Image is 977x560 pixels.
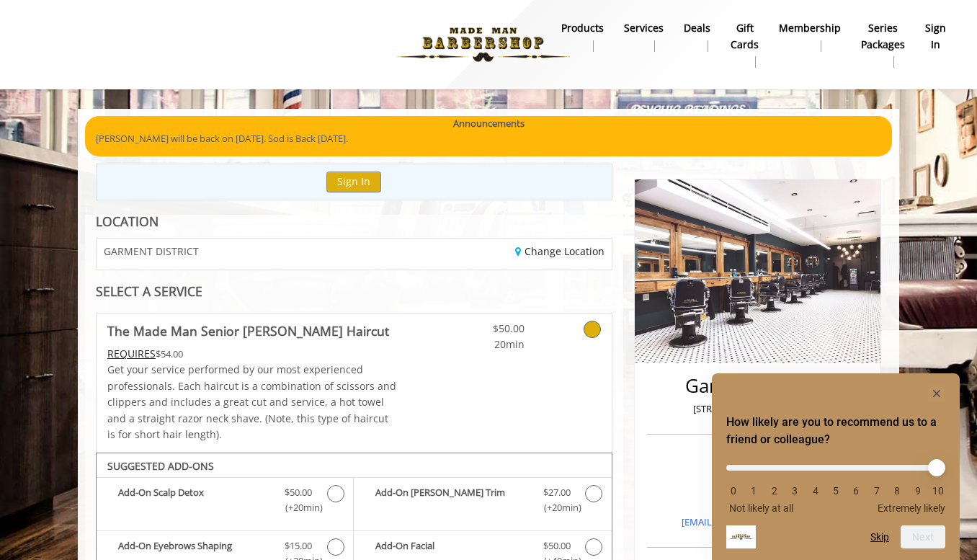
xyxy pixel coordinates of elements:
[726,385,945,548] div: How likely are you to recommend us to a friend or colleague? Select an option from 0 to 10, with ...
[901,525,945,548] button: Next question
[849,485,863,497] li: 6
[453,116,525,131] b: Announcements
[746,485,761,497] li: 1
[651,375,865,396] h2: Garment District
[731,20,759,53] b: gift cards
[808,485,823,497] li: 4
[870,531,889,543] button: Skip
[384,5,582,84] img: Made Man Barbershop logo
[118,485,270,515] b: Add-On Scalp Detox
[931,485,945,497] li: 10
[767,485,782,497] li: 2
[543,485,571,500] span: $27.00
[285,538,312,554] span: $15.00
[726,454,945,514] div: How likely are you to recommend us to a friend or colleague? Select an option from 0 to 10, with ...
[779,20,841,36] b: Membership
[911,485,925,497] li: 9
[96,131,881,146] p: [PERSON_NAME] will be back on [DATE]. Sod is Back [DATE].
[107,321,389,341] b: The Made Man Senior [PERSON_NAME] Haircut
[624,20,664,36] b: Services
[769,18,851,55] a: MembershipMembership
[878,502,945,514] span: Extremely likely
[721,18,769,71] a: Gift cardsgift cards
[788,485,802,497] li: 3
[829,485,843,497] li: 5
[375,485,528,515] b: Add-On [PERSON_NAME] Trim
[561,20,604,36] b: products
[890,485,904,497] li: 8
[614,18,674,55] a: ServicesServices
[674,18,721,55] a: DealsDeals
[107,346,397,362] div: $54.00
[928,385,945,402] button: Hide survey
[107,347,156,360] span: This service needs some Advance to be paid before we block your appointment
[515,244,605,258] a: Change Location
[651,454,865,464] h3: Phone
[726,414,945,448] h2: How likely are you to recommend us to a friend or colleague? Select an option from 0 to 10, with ...
[651,401,865,417] p: [STREET_ADDRESS][US_STATE]
[277,500,320,515] span: (+20min )
[440,337,525,352] span: 20min
[682,515,834,528] a: [EMAIL_ADDRESS][DOMAIN_NAME]
[104,246,199,257] span: GARMENT DISTRICT
[915,18,956,55] a: sign insign in
[851,18,915,71] a: Series packagesSeries packages
[684,20,710,36] b: Deals
[361,485,604,519] label: Add-On Beard Trim
[104,485,346,519] label: Add-On Scalp Detox
[285,485,312,500] span: $50.00
[551,18,614,55] a: Productsproducts
[726,485,741,497] li: 0
[870,485,884,497] li: 7
[107,362,397,443] p: Get your service performed by our most experienced professionals. Each haircut is a combination o...
[96,285,612,298] div: SELECT A SERVICE
[535,500,578,515] span: (+20min )
[543,538,571,554] span: $50.00
[326,172,381,192] button: Sign In
[861,20,905,53] b: Series packages
[925,20,946,53] b: sign in
[440,321,525,337] span: $50.00
[107,459,214,473] b: SUGGESTED ADD-ONS
[651,494,865,505] h3: Email
[96,213,159,230] b: LOCATION
[729,502,793,514] span: Not likely at all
